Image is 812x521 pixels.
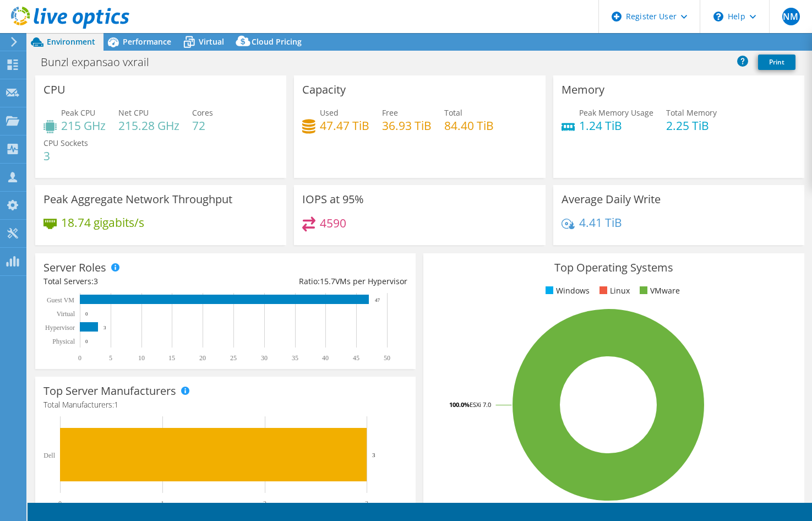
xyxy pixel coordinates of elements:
[365,500,368,507] text: 3
[36,56,166,68] h1: Bunzl expansao vxrail
[47,36,95,47] span: Environment
[353,354,359,362] text: 45
[43,138,88,148] span: CPU Sockets
[579,120,653,132] h4: 1.24 TiB
[597,285,630,297] li: Linux
[432,262,795,274] h3: Top Operating Systems
[263,500,266,507] text: 2
[57,310,75,318] text: Virtual
[43,452,55,459] text: Dell
[43,193,232,205] h3: Peak Aggregate Network Throughput
[78,354,81,362] text: 0
[138,354,145,362] text: 10
[384,354,390,362] text: 50
[43,262,106,274] h3: Server Roles
[302,193,364,205] h3: IOPS at 95%
[118,120,179,132] h4: 215.28 GHz
[637,285,680,297] li: VMware
[320,276,335,286] span: 15.7
[61,107,95,118] span: Peak CPU
[375,297,380,303] text: 47
[252,36,302,47] span: Cloud Pricing
[382,120,432,132] h4: 36.93 TiB
[43,385,176,397] h3: Top Server Manufacturers
[199,354,206,362] text: 20
[118,107,149,118] span: Net CPU
[94,276,98,286] span: 3
[43,84,66,96] h3: CPU
[61,120,106,132] h4: 215 GHz
[192,107,213,118] span: Cores
[382,107,398,118] span: Free
[226,275,408,287] div: Ratio: VMs per Hypervisor
[470,400,491,409] tspan: ESXi 7.0
[543,285,590,297] li: Windows
[562,84,604,96] h3: Memory
[666,107,717,118] span: Total Memory
[47,296,74,304] text: Guest VM
[45,324,75,332] text: Hypervisor
[302,84,346,96] h3: Capacity
[123,36,171,47] span: Performance
[261,354,268,362] text: 30
[320,107,339,118] span: Used
[444,120,494,132] h4: 84.40 TiB
[85,339,88,344] text: 0
[562,193,661,205] h3: Average Daily Write
[449,400,470,409] tspan: 100.0%
[43,275,226,287] div: Total Servers:
[85,311,88,317] text: 0
[168,354,175,362] text: 15
[43,150,88,162] h4: 3
[322,354,329,362] text: 40
[444,107,462,118] span: Total
[292,354,298,362] text: 35
[103,325,106,330] text: 3
[666,120,717,132] h4: 2.25 TiB
[230,354,237,362] text: 25
[320,120,369,132] h4: 47.47 TiB
[713,12,723,21] svg: \n
[320,217,346,229] h4: 4590
[58,500,62,507] text: 0
[43,399,407,411] h4: Total Manufacturers:
[114,399,118,410] span: 1
[372,452,375,458] text: 3
[109,354,112,362] text: 5
[199,36,224,47] span: Virtual
[192,120,213,132] h4: 72
[782,8,800,25] span: NM
[579,107,653,118] span: Peak Memory Usage
[579,216,622,229] h4: 4.41 TiB
[161,500,164,507] text: 1
[52,338,75,345] text: Physical
[61,216,144,229] h4: 18.74 gigabits/s
[758,55,795,70] a: Print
